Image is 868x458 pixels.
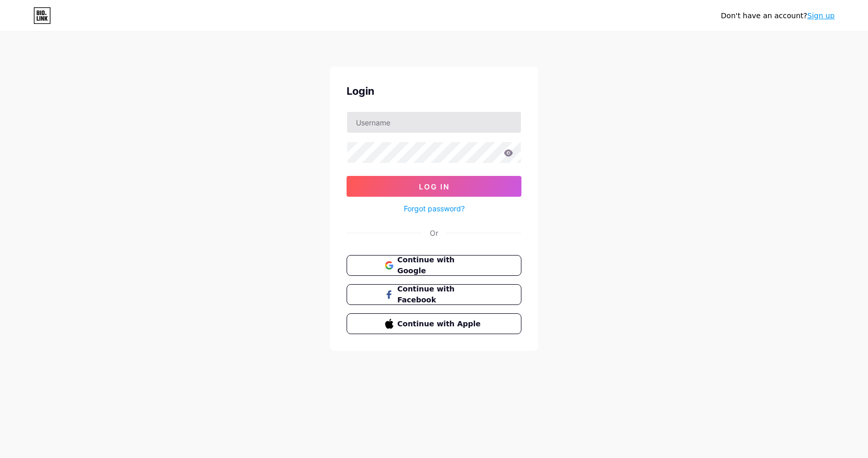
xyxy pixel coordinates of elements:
[347,284,521,305] button: Continue with Facebook
[347,176,521,197] button: Log In
[721,10,835,21] div: Don't have an account?
[404,203,465,214] a: Forgot password?
[347,313,521,334] button: Continue with Apple
[398,284,483,306] span: Continue with Facebook
[807,11,835,20] a: Sign up
[347,83,521,99] div: Login
[419,182,450,191] span: Log In
[398,319,483,329] span: Continue with Apple
[398,255,483,276] span: Continue with Google
[347,112,521,133] input: Username
[430,227,438,238] div: Or
[347,255,521,276] button: Continue with Google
